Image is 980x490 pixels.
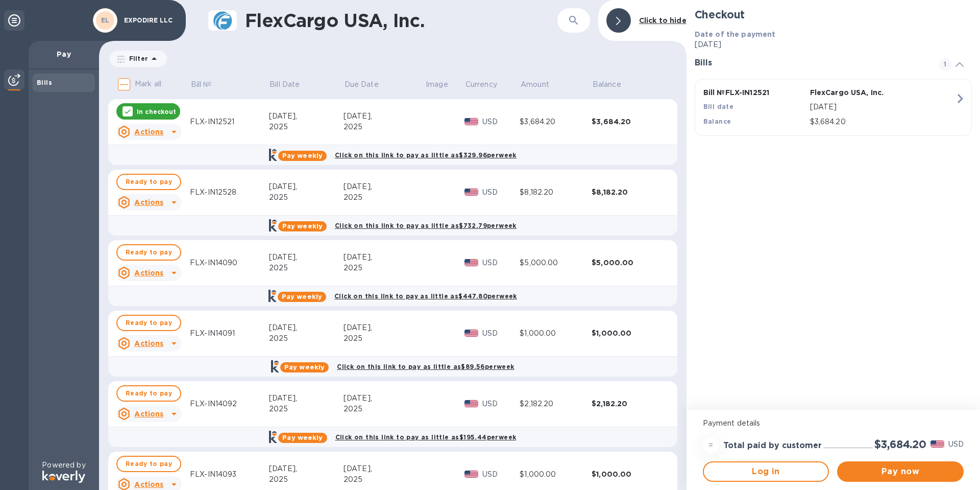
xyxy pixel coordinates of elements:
[592,328,664,338] div: $1,000.00
[269,463,344,474] div: [DATE],
[190,328,269,339] div: FLX-IN14091
[134,128,163,136] u: Actions
[520,399,592,409] div: $2,182.20
[464,330,478,337] img: USD
[269,474,344,485] div: 2025
[521,79,562,90] span: Amount
[191,79,212,90] p: Bill №
[344,393,425,404] div: [DATE],
[482,399,520,409] p: USD
[520,469,592,480] div: $1,000.00
[37,79,52,86] b: Bills
[137,107,176,116] p: In checkout
[126,246,172,259] span: Ready to pay
[344,192,425,203] div: 2025
[134,198,163,206] u: Actions
[269,263,344,273] div: 2025
[344,263,425,273] div: 2025
[37,49,91,59] p: Pay
[134,339,163,347] u: Actions
[482,258,520,268] p: USD
[269,333,344,344] div: 2025
[593,79,634,90] span: Balance
[335,151,517,159] b: Click on this link to pay as little as $329.96 per week
[345,79,392,90] span: Due Date
[269,79,300,90] p: Bill Date
[116,174,181,190] button: Ready to pay
[134,410,163,418] u: Actions
[42,460,85,471] p: Powered by
[845,465,955,478] span: Pay now
[464,400,478,407] img: USD
[126,458,172,470] span: Ready to pay
[703,87,806,98] p: Bill № FLX-IN12521
[344,122,425,132] div: 2025
[334,292,517,300] b: Click on this link to pay as little as $447.80 per week
[116,315,181,331] button: Ready to pay
[269,181,344,192] div: [DATE],
[482,116,520,127] p: USD
[930,440,944,448] img: USD
[116,244,181,261] button: Ready to pay
[464,118,478,125] img: USD
[695,79,972,136] button: Bill №FLX-IN12521FlexCargo USA, Inc.Bill date[DATE]Balance$3,684.20
[482,328,520,339] p: USD
[703,418,964,429] p: Payment details
[116,385,181,402] button: Ready to pay
[712,465,820,478] span: Log in
[695,8,972,21] h2: Checkout
[101,16,110,24] b: EL
[592,258,664,268] div: $5,000.00
[269,192,344,203] div: 2025
[521,79,549,90] p: Amount
[520,116,592,127] div: $3,684.20
[723,441,822,451] h3: Total paid by customer
[269,79,313,90] span: Bill Date
[190,469,269,480] div: FLX-IN14093
[344,322,425,333] div: [DATE],
[344,463,425,474] div: [DATE],
[190,399,269,409] div: FLX-IN14092
[344,252,425,263] div: [DATE],
[592,187,664,197] div: $8,182.20
[269,252,344,263] div: [DATE],
[135,79,161,89] p: Mark all
[344,404,425,414] div: 2025
[939,58,951,71] span: 1
[520,258,592,268] div: $5,000.00
[639,16,687,25] b: Click to hide
[269,111,344,122] div: [DATE],
[134,480,163,488] u: Actions
[191,79,225,90] span: Bill №
[464,471,478,478] img: USD
[269,404,344,414] div: 2025
[190,116,269,127] div: FLX-IN12521
[190,258,269,268] div: FLX-IN14090
[482,469,520,480] p: USD
[810,87,913,98] p: FlexCargo USA, Inc.
[245,10,513,31] h1: FlexCargo USA, Inc.
[126,317,172,329] span: Ready to pay
[465,79,497,90] p: Currency
[874,438,926,451] h2: $3,684.20
[695,30,776,38] b: Date of the payment
[282,152,323,159] b: Pay weekly
[703,118,731,125] b: Balance
[948,439,964,450] p: USD
[520,187,592,198] div: $8,182.20
[282,293,322,300] b: Pay weekly
[42,471,85,483] img: Logo
[269,393,344,404] div: [DATE],
[126,176,172,188] span: Ready to pay
[592,116,664,127] div: $3,684.20
[284,363,325,371] b: Pay weekly
[269,122,344,132] div: 2025
[125,54,148,63] p: Filter
[426,79,448,90] span: Image
[810,102,955,112] p: [DATE]
[337,363,514,370] b: Click on this link to pay as little as $89.56 per week
[703,461,829,482] button: Log in
[464,189,478,196] img: USD
[703,437,719,453] div: =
